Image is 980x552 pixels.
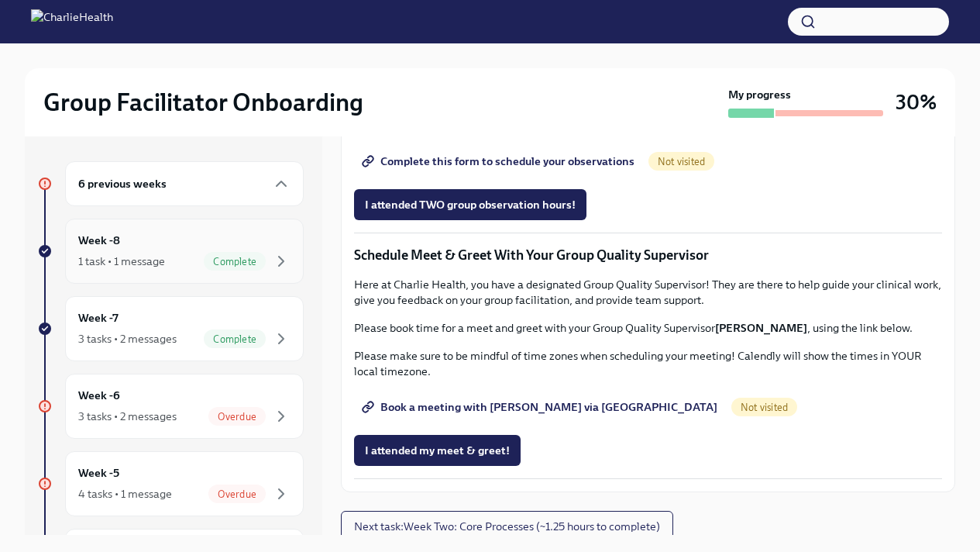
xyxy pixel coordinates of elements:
[365,197,576,212] span: I attended TWO group observation hours!
[78,409,177,424] div: 3 tasks • 2 messages
[78,309,119,326] h6: Week -7
[208,411,266,423] span: Overdue
[354,246,942,264] p: Schedule Meet & Greet With Your Group Quality Supervisor
[354,435,521,466] button: I attended my meet & greet!
[354,189,586,220] button: I attended TWO group observation hours!
[78,486,172,502] div: 4 tasks • 1 message
[31,9,113,34] img: CharlieHealth
[37,296,304,361] a: Week -73 tasks • 2 messagesComplete
[731,402,797,413] span: Not visited
[341,511,673,542] button: Next task:Week Two: Core Processes (~1.25 hours to complete)
[354,277,942,308] p: Here at Charlie Health, you have a designated Group Quality Supervisor! They are there to help gu...
[78,464,119,481] h6: Week -5
[78,175,167,192] h6: 6 previous weeks
[37,374,304,439] a: Week -63 tasks • 2 messagesOverdue
[354,519,660,534] span: Next task : Week Two: Core Processes (~1.25 hours to complete)
[37,451,304,516] a: Week -54 tasks • 1 messageOverdue
[354,146,645,177] a: Complete this form to schedule your observations
[204,256,266,267] span: Complete
[37,219,304,284] a: Week -81 task • 1 messageComplete
[354,320,942,336] p: Please book time for a meet and greet with your Group Quality Supervisor , using the link below.
[365,154,634,169] span: Complete this form to schedule your observations
[354,348,942,379] p: Please make sure to be mindful of time zones when scheduling your meeting! Calendly will show the...
[43,87,363,118] h2: Group Facilitator Onboarding
[78,331,177,347] div: 3 tasks • 2 messages
[365,399,717,415] span: Book a meeting with [PERSON_NAME] via [GEOGRAPHIC_DATA]
[204,333,266,345] span: Complete
[365,443,510,458] span: I attended my meet & greet!
[78,387,120,404] h6: Week -6
[715,321,807,335] strong: [PERSON_NAME]
[896,88,937,116] h3: 30%
[78,254,165,269] div: 1 task • 1 message
[78,232,120,249] h6: Week -8
[65,161,304,206] div: 6 previous weeks
[354,392,728,423] a: Book a meeting with [PERSON_NAME] via [GEOGRAPHIC_DATA]
[728,87,791,102] strong: My progress
[208,488,266,500] span: Overdue
[648,156,714,167] span: Not visited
